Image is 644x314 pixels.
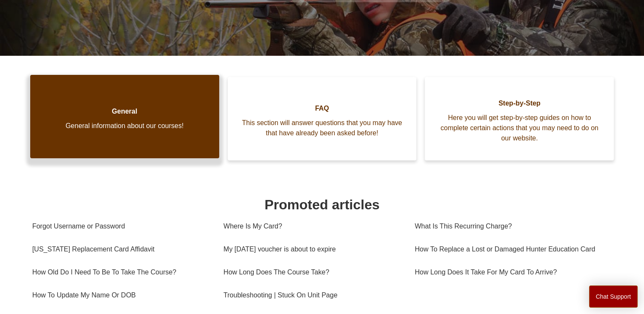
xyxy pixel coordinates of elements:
a: How Long Does The Course Take? [223,261,402,284]
span: General information about our courses! [43,121,206,131]
a: Step-by-Step Here you will get step-by-step guides on how to complete certain actions that you ma... [425,77,614,160]
a: How To Update My Name Or DOB [32,284,211,307]
a: [US_STATE] Replacement Card Affidavit [32,238,211,261]
a: General General information about our courses! [30,75,219,158]
button: Chat Support [589,285,638,308]
a: What Is This Recurring Charge? [415,215,606,238]
a: Forgot Username or Password [32,215,211,238]
a: How To Replace a Lost or Damaged Hunter Education Card [415,238,606,261]
span: Step-by-Step [438,98,601,108]
span: FAQ [240,103,404,114]
a: Where Is My Card? [223,215,402,238]
h1: Promoted articles [32,194,612,215]
span: General [43,106,206,117]
span: Here you will get step-by-step guides on how to complete certain actions that you may need to do ... [438,113,601,143]
span: This section will answer questions that you may have that have already been asked before! [240,118,404,138]
a: How Long Does It Take For My Card To Arrive? [415,261,606,284]
a: FAQ This section will answer questions that you may have that have already been asked before! [228,77,417,160]
a: My [DATE] voucher is about to expire [223,238,402,261]
a: Troubleshooting | Stuck On Unit Page [223,284,402,307]
a: How Old Do I Need To Be To Take The Course? [32,261,211,284]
